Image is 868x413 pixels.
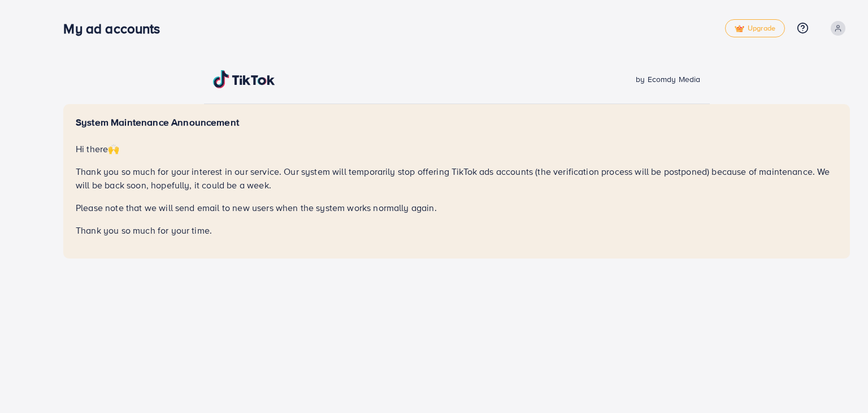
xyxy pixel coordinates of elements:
h3: My ad accounts [63,20,169,37]
img: tick [735,25,744,33]
a: tickUpgrade [725,19,785,37]
p: Please note that we will send email to new users when the system works normally again. [76,201,837,214]
span: by Ecomdy Media [636,74,700,85]
span: 🙌 [108,143,119,155]
p: Thank you so much for your time. [76,223,837,237]
img: TikTok [213,70,275,88]
h5: System Maintenance Announcement [76,117,837,128]
p: Thank you so much for your interest in our service. Our system will temporarily stop offering Tik... [76,165,837,192]
p: Hi there [76,142,837,156]
span: Upgrade [735,24,775,33]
